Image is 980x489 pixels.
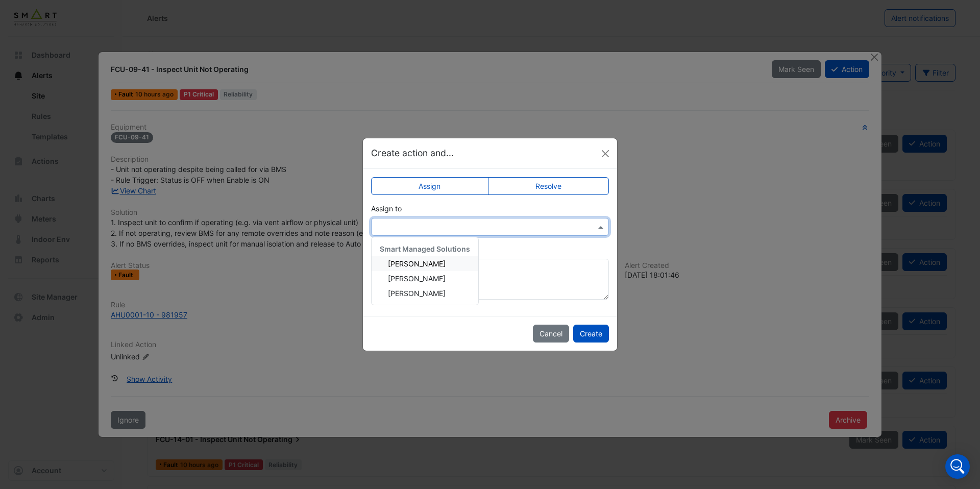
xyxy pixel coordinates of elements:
button: Close [598,146,613,161]
h5: Create action and... [371,146,454,160]
button: Cancel [533,325,569,343]
div: Open Intercom Messenger [945,454,970,479]
span: [PERSON_NAME] [388,259,446,268]
span: [PERSON_NAME] [388,289,446,298]
label: Assign to [371,203,402,214]
span: [PERSON_NAME] [388,274,446,283]
ng-dropdown-panel: Options list [371,237,479,305]
button: Create [573,325,609,343]
span: Smart Managed Solutions [380,244,470,253]
label: Assign [371,177,488,195]
label: Resolve [488,177,609,195]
